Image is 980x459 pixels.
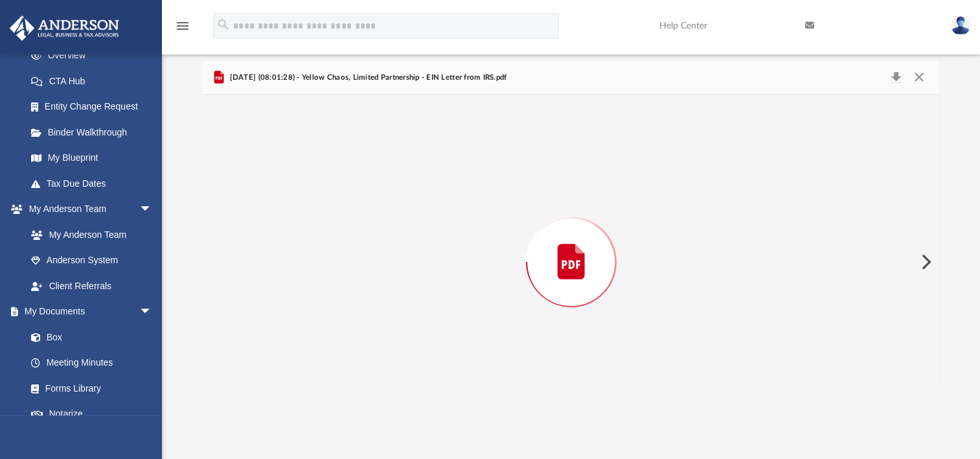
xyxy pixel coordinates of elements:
[216,18,231,32] i: search
[227,72,507,84] span: [DATE] (08:01:28) - Yellow Chaos, Limited Partnership - EIN Letter from IRS.pdf
[18,222,159,248] a: My Anderson Team
[907,69,930,87] button: Close
[18,119,172,145] a: Binder Walkthrough
[9,196,165,222] a: My Anderson Teamarrow_drop_down
[6,16,123,41] img: Anderson Advisors Platinum Portal
[18,248,165,274] a: Anderson System
[139,299,165,325] span: arrow_drop_down
[18,350,165,376] a: Meeting Minutes
[175,25,190,34] a: menu
[18,43,172,69] a: Overview
[175,18,190,34] i: menu
[18,68,172,94] a: CTA Hub
[18,324,159,350] a: Box
[18,171,172,196] a: Tax Due Dates
[18,375,159,401] a: Forms Library
[18,273,165,299] a: Client Referrals
[911,244,939,280] button: Next File
[9,299,165,325] a: My Documentsarrow_drop_down
[18,94,172,120] a: Entity Change Request
[203,61,939,430] div: Preview
[884,69,907,87] button: Download
[18,145,165,171] a: My Blueprint
[18,401,165,427] a: Notarize
[139,196,165,223] span: arrow_drop_down
[951,16,970,35] img: User Pic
